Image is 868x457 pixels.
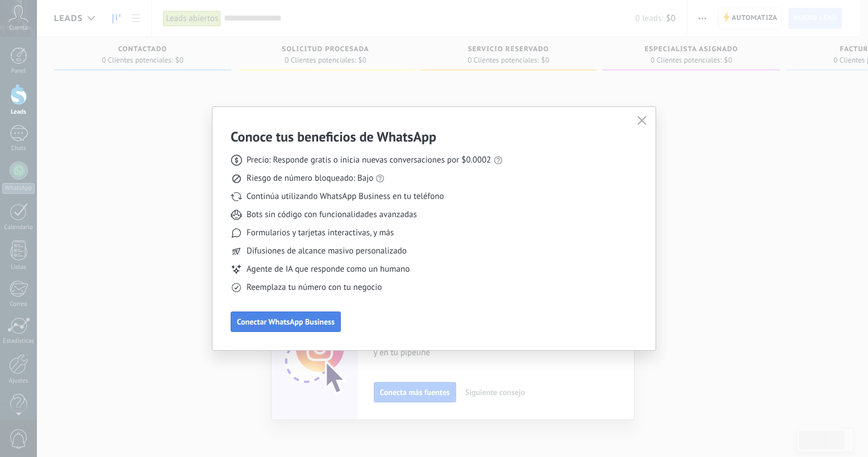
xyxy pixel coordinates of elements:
span: Precio: Responde gratis o inicia nuevas conversaciones por $0.0002 [247,155,491,166]
span: Reemplaza tu número con tu negocio [247,282,382,293]
span: Riesgo de número bloqueado: Bajo [247,173,373,184]
span: Conectar WhatsApp Business [237,318,335,326]
span: Difusiones de alcance masivo personalizado [247,246,407,257]
button: Conectar WhatsApp Business [231,311,341,332]
span: Agente de IA que responde como un humano [247,264,410,275]
span: Continúa utilizando WhatsApp Business en tu teléfono [247,191,444,202]
span: Bots sin código con funcionalidades avanzadas [247,209,417,221]
h3: Conoce tus beneficios de WhatsApp [231,128,436,146]
span: Formularios y tarjetas interactivas, y más [247,227,394,239]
